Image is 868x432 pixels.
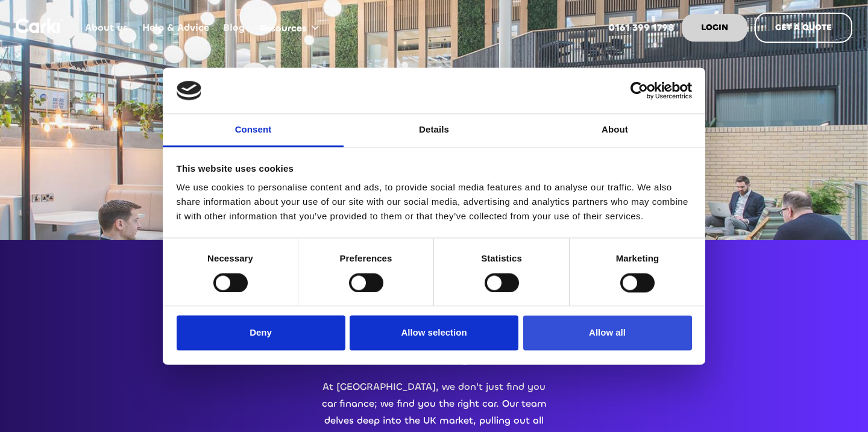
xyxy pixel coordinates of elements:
button: Allow all [523,316,692,351]
a: home [16,18,64,33]
button: Allow selection [350,316,518,351]
a: 0161 399 1798 [602,4,682,51]
strong: 0161 399 1798 [608,21,675,34]
strong: Marketing [616,254,659,264]
div: We use cookies to personalise content and ads, to provide social media features and to analyse ou... [177,181,692,224]
a: About [524,114,705,148]
a: Details [344,114,524,148]
strong: LOGIN [701,22,728,33]
div: Resources [252,5,331,51]
div: Resources [259,22,307,35]
strong: GET A QUOTE [775,22,832,33]
a: About us [78,4,135,51]
img: logo [177,81,202,100]
a: LOGIN [682,14,747,42]
button: Deny [177,316,345,351]
a: Usercentrics Cookiebot - opens in a new window [587,81,692,99]
a: Help & Advice [135,4,216,51]
strong: Necessary [207,254,253,264]
h2: Empowering You in Your Car Finance Journey [335,300,533,365]
div: This website uses cookies [177,161,692,176]
a: Consent [163,114,344,148]
strong: Preferences [340,254,392,264]
a: GET A QUOTE [755,13,852,43]
a: Blog [216,4,252,51]
img: Logo [16,18,64,33]
strong: Statistics [481,254,522,264]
